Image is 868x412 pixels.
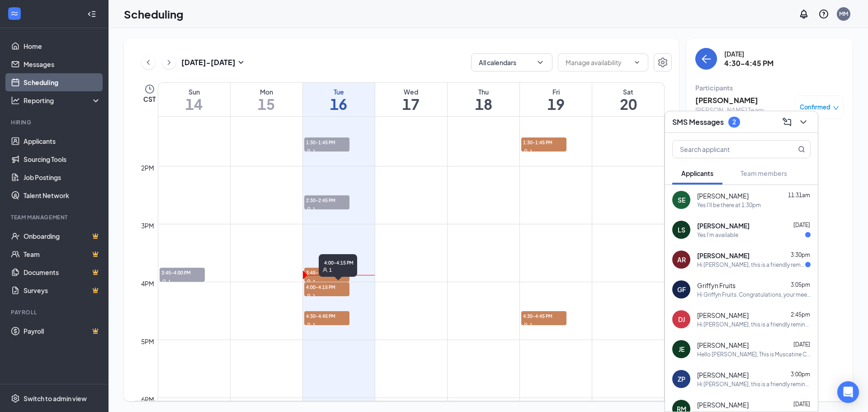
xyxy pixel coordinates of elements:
[520,87,592,96] div: Fri
[592,83,664,116] a: September 20, 2025
[139,221,156,231] div: 3pm
[306,322,311,328] svg: User
[796,115,811,129] button: ChevronDown
[303,87,375,96] div: Tue
[697,281,736,290] span: Griffyn Fruits
[304,268,349,277] span: 3:45-4:00 PM
[695,48,717,70] button: back-button
[322,258,354,267] span: 4:00-4:15 PM
[24,150,101,168] a: Sourcing Tools
[678,195,685,204] div: SE
[375,83,447,116] a: September 17, 2025
[793,401,810,407] span: [DATE]
[303,96,375,112] h1: 16
[697,251,750,260] span: [PERSON_NAME]
[798,146,805,153] svg: MagnifyingGlass
[697,321,811,328] div: Hi [PERSON_NAME], this is a friendly reminder. Your meeting with [PERSON_NAME] for [PERSON_NAME] ...
[24,263,101,281] a: DocumentsCrown
[679,345,684,354] div: JE
[375,87,447,96] div: Wed
[24,37,101,55] a: Home
[677,285,686,294] div: GF
[697,261,805,269] div: Hi [PERSON_NAME], this is a friendly reminder. Your meeting with [PERSON_NAME] for [PERSON_NAME] ...
[633,59,641,66] svg: ChevronDown
[839,10,848,18] div: MM
[313,322,316,328] span: 1
[24,55,101,73] a: Messages
[231,96,302,112] h1: 15
[236,57,246,68] svg: SmallChevronDown
[313,279,316,285] span: 1
[24,227,101,245] a: OnboardingCrown
[231,83,302,116] a: September 15, 2025
[800,103,830,112] span: Confirmed
[329,267,332,273] span: 1
[448,83,519,116] a: September 18, 2025
[142,56,155,69] button: ChevronLeft
[144,84,155,95] svg: Clock
[24,394,87,403] div: Switch to admin view
[833,105,839,111] span: down
[695,95,790,105] h3: [PERSON_NAME]
[520,96,592,112] h1: 19
[306,294,311,299] svg: User
[677,255,686,264] div: AR
[673,141,780,158] input: Search applicant
[791,371,810,378] span: 3:00pm
[697,311,749,320] span: [PERSON_NAME]
[471,53,552,71] button: All calendarsChevronDown
[791,311,810,318] span: 2:45pm
[304,195,349,204] span: 2:30-2:45 PM
[158,96,230,112] h1: 14
[139,279,156,289] div: 4pm
[678,374,685,384] div: ZP
[782,117,793,128] svg: ComposeMessage
[697,350,811,358] div: Hello [PERSON_NAME], This is Muscatine Culvers reaching out to set up an interview with you. Woul...
[724,49,774,58] div: [DATE]
[654,53,672,71] a: Settings
[124,6,184,22] h1: Scheduling
[313,293,316,299] span: 1
[24,96,101,105] div: Reporting
[793,222,810,228] span: [DATE]
[11,213,99,221] div: Team Management
[313,206,316,213] span: 1
[793,341,810,348] span: [DATE]
[701,53,712,64] svg: ArrowLeft
[592,96,664,112] h1: 20
[592,87,664,96] div: Sat
[306,207,311,212] svg: User
[87,9,96,19] svg: Collapse
[521,311,566,320] span: 4:30-4:45 PM
[780,115,794,129] button: ComposeMessage
[304,282,349,291] span: 4:00-4:15 PM
[24,168,101,186] a: Job Postings
[322,267,328,273] svg: User
[448,96,519,112] h1: 18
[695,105,790,142] div: [PERSON_NAME] Team Member at [GEOGRAPHIC_DATA], [GEOGRAPHIC_DATA]
[303,83,375,116] a: September 16, 2025
[741,169,787,177] span: Team members
[375,96,447,112] h1: 17
[724,58,774,68] h3: 4:30-4:45 PM
[24,281,101,299] a: SurveysCrown
[231,87,302,96] div: Mon
[678,315,685,324] div: DJ
[160,268,205,277] span: 3:45-4:00 PM
[697,370,749,379] span: [PERSON_NAME]
[304,311,349,320] span: 4:30-4:45 PM
[697,201,761,209] div: Yes I'll be there at 1:30pm
[818,9,829,19] svg: QuestionInfo
[681,169,713,177] span: Applicants
[530,322,533,328] span: 1
[11,96,20,105] svg: Analysis
[168,279,171,285] span: 1
[11,118,99,126] div: Hiring
[448,87,519,96] div: Thu
[695,83,844,92] div: Participants
[304,137,349,147] span: 1:30-1:45 PM
[657,57,668,68] svg: Settings
[523,322,528,328] svg: User
[165,57,174,68] svg: ChevronRight
[158,83,230,116] a: September 14, 2025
